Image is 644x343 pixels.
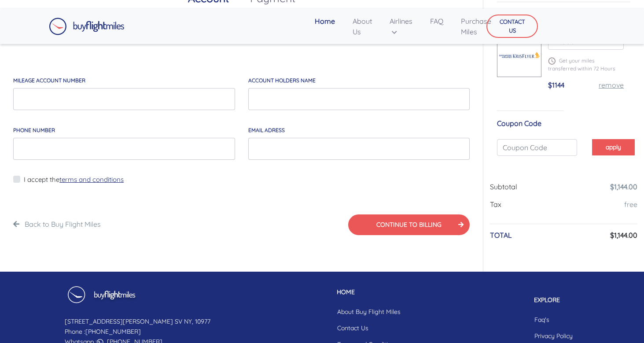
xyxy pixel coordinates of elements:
a: [PHONE_NUMBER] [85,328,141,336]
button: CONTACT US [486,15,538,38]
a: $1,144.00 [610,182,637,191]
a: Home [311,12,339,30]
h6: TOTAL [490,231,512,240]
h6: $1,144.00 [610,231,637,240]
label: MILEAGE account number [13,77,85,85]
p: Get your miles transferred within 72 Hours [548,57,624,73]
label: Phone Number [13,126,55,134]
a: free [624,200,637,209]
span: Coupon Code [497,119,541,128]
a: remove [599,81,624,89]
a: Faq's [527,312,580,328]
a: Buy Flight Miles Logo [49,15,125,37]
label: account holders NAME [248,77,316,85]
span: Tax [490,200,501,209]
h4: MILEAGE ACCOUNT INFORMATION [13,33,470,46]
span: $1144 [548,81,564,89]
label: email adress [248,126,285,134]
label: I accept the [24,175,124,185]
img: Singapore-KrisFlyer.png [497,45,541,65]
a: terms and conditions [59,175,124,184]
a: Airlines [386,12,416,41]
a: Back to Buy Flight Miles [25,220,101,229]
p: EXPLORE [527,295,580,305]
a: Purchase Miles [457,12,495,41]
p: HOME [330,288,408,297]
img: Buy Flight Miles Logo [49,18,125,35]
a: About Us [349,12,375,41]
a: FAQ [427,12,447,30]
button: apply [592,139,635,155]
a: About Buy Flight Miles [330,304,408,320]
img: Buy Flight Miles Footer Logo [65,286,137,310]
button: CONTINUE TO BILLING [348,214,470,235]
input: Coupon Code [497,139,577,156]
a: Contact Us [330,320,408,336]
img: schedule.png [548,57,556,65]
span: Subtotal [490,182,517,191]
